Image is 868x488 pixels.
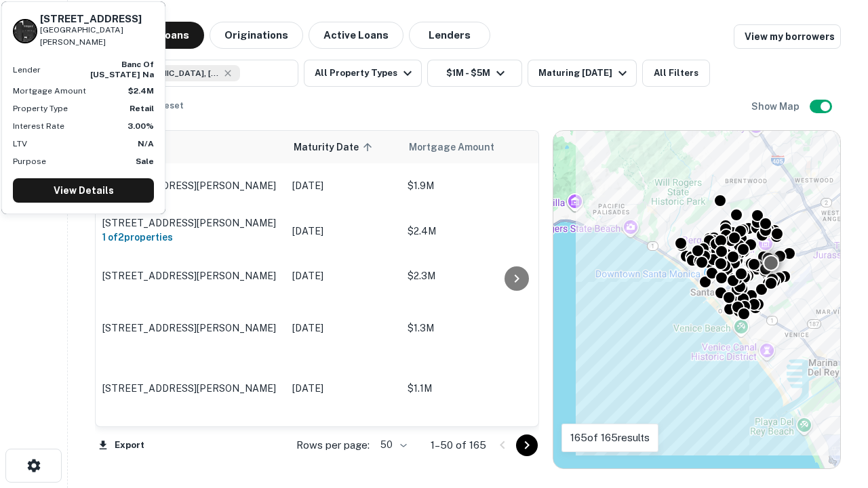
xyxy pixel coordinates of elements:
strong: 3.00% [127,121,154,131]
strong: N/A [138,139,154,148]
h6: [STREET_ADDRESS] [40,13,154,25]
p: Mortgage Amount [13,85,86,97]
button: Maturing [DATE] [528,60,637,87]
button: Originations [210,22,303,49]
p: [DATE] [292,381,394,396]
div: 0 0 [553,131,840,468]
p: $2.3M [408,268,543,283]
p: Property Type [13,102,68,115]
button: Lenders [409,22,490,49]
p: Purpose [13,155,46,167]
p: [DATE] [292,178,394,193]
p: LTV [13,138,27,150]
p: $1.3M [408,321,543,335]
button: $1M - $5M [427,60,522,87]
h6: Show Map [751,99,802,114]
th: Location [96,131,285,163]
p: $1.9M [408,178,543,193]
p: [STREET_ADDRESS][PERSON_NAME] [102,217,279,229]
button: All Property Types [304,60,422,87]
button: Export [95,435,148,455]
p: $1.1M [408,381,543,396]
iframe: Chat Widget [800,380,868,445]
button: Active Loans [309,22,403,49]
p: Lender [13,64,41,76]
a: View my borrowers [734,24,841,49]
p: [STREET_ADDRESS][PERSON_NAME] [102,270,279,282]
div: Maturing [DATE] [538,65,631,81]
h6: 1 of 2 properties [102,230,279,245]
th: Mortgage Amount [401,131,550,163]
p: $2.4M [408,224,543,239]
p: [STREET_ADDRESS][PERSON_NAME] [102,322,279,334]
p: [GEOGRAPHIC_DATA][PERSON_NAME] [40,24,154,49]
strong: $2.4M [128,86,154,96]
strong: Sale [136,157,154,166]
span: Mortgage Amount [409,139,512,155]
button: Go to next page [516,434,538,456]
strong: Retail [130,104,154,113]
button: Reset [149,92,193,119]
div: 50 [375,435,409,455]
p: [DATE] [292,224,394,239]
strong: banc of [US_STATE] na [90,60,154,79]
p: 1–50 of 165 [431,437,486,453]
p: Rows per page: [296,437,370,453]
p: [STREET_ADDRESS][PERSON_NAME] [102,180,279,192]
span: [GEOGRAPHIC_DATA], [GEOGRAPHIC_DATA], [GEOGRAPHIC_DATA] [118,67,220,79]
p: 165 of 165 results [570,430,650,446]
p: [DATE] [292,321,394,335]
span: Maturity Date [294,139,376,155]
p: [DATE] [292,268,394,283]
p: Interest Rate [13,120,64,132]
a: View Details [13,178,154,203]
button: All Filters [642,60,710,87]
th: Maturity Date [285,131,401,163]
p: [STREET_ADDRESS][PERSON_NAME] [102,382,279,394]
